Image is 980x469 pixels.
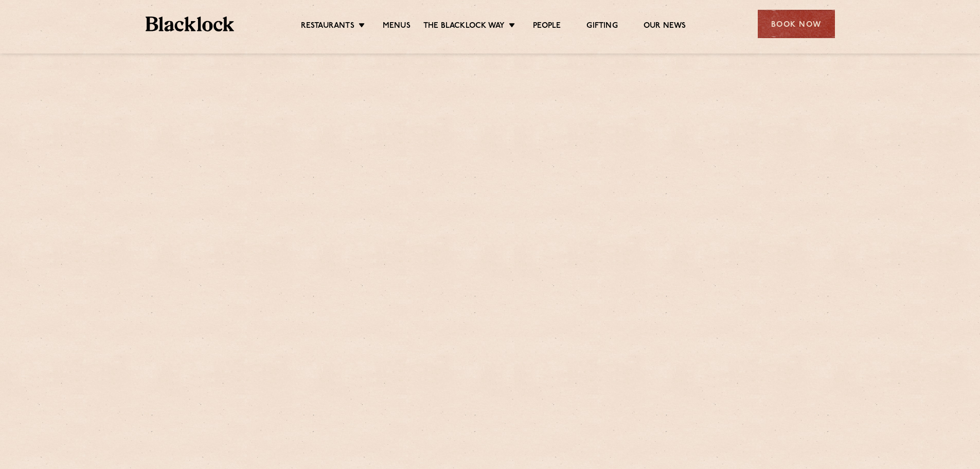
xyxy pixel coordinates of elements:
[383,21,411,32] a: Menus
[301,21,354,32] a: Restaurants
[533,21,561,32] a: People
[758,10,835,38] div: Book Now
[644,21,686,32] a: Our News
[586,21,617,32] a: Gifting
[423,21,505,32] a: The Blacklock Way
[146,16,235,31] img: BL_Textured_Logo-footer-cropped.svg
